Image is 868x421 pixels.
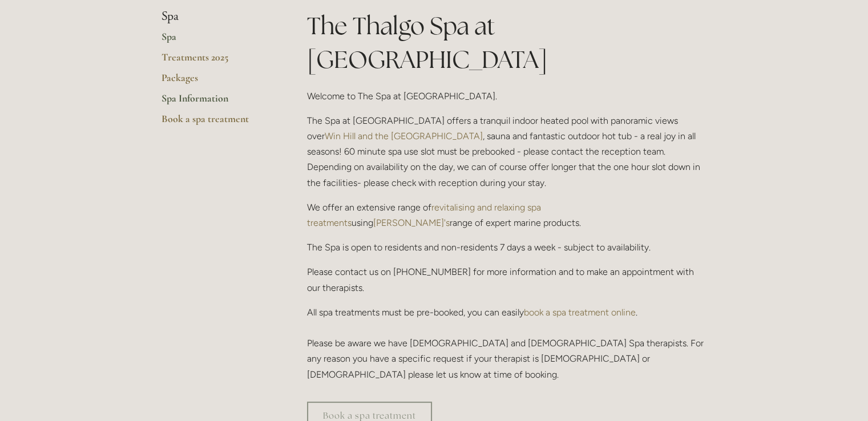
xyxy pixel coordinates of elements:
p: Welcome to The Spa at [GEOGRAPHIC_DATA]. [307,88,707,104]
a: [PERSON_NAME]'s [373,217,450,228]
p: Please contact us on [PHONE_NUMBER] for more information and to make an appointment with our ther... [307,264,707,295]
a: Packages [162,71,271,92]
li: Spa [162,9,271,24]
p: The Spa at [GEOGRAPHIC_DATA] offers a tranquil indoor heated pool with panoramic views over , sau... [307,113,707,191]
a: Spa Information [162,92,271,112]
a: Spa [162,30,271,51]
p: The Spa is open to residents and non-residents 7 days a week - subject to availability. [307,240,707,255]
p: All spa treatments must be pre-booked, you can easily . Please be aware we have [DEMOGRAPHIC_DATA... [307,305,707,382]
a: book a spa treatment online [524,307,636,318]
p: We offer an extensive range of using range of expert marine products. [307,200,707,230]
a: Treatments 2025 [162,51,271,71]
a: Win Hill and the [GEOGRAPHIC_DATA] [325,131,483,141]
a: Book a spa treatment [162,112,271,133]
h1: The Thalgo Spa at [GEOGRAPHIC_DATA] [307,9,707,76]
